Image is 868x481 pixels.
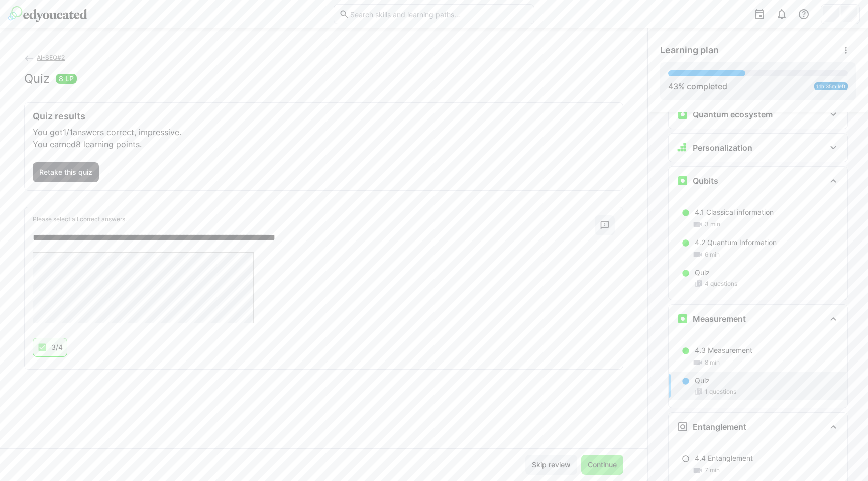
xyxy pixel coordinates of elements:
span: 11h 35m left [816,83,846,89]
button: Skip review [525,455,577,475]
h3: Quiz results [33,111,615,122]
span: Continue [586,460,618,470]
span: 7 min [705,466,720,474]
h3: Quantum ecosystem [693,109,773,119]
span: Learning plan [660,45,719,56]
span: 4 questions [705,280,737,288]
span: 8 learning points [76,139,140,149]
a: AI-SEQ#2 [24,54,65,61]
p: Quiz [695,376,710,386]
button: Continue [581,455,623,475]
span: Retake this quiz [38,167,94,177]
p: Please select all correct answers. [33,215,595,223]
span: 43 [668,81,678,91]
input: Search skills and learning paths… [349,10,529,19]
p: 4.3 Measurement [695,345,752,355]
p: You earned . [33,138,615,150]
p: 4.1 Classical information [695,207,774,217]
h2: Quiz [24,71,50,86]
span: 1 questions [705,388,736,396]
span: 8 LP [59,74,74,84]
p: 3/4 [51,342,63,352]
p: 4.2 Quantum Information [695,237,777,248]
span: 1/1 [63,127,73,137]
h3: Qubits [693,176,718,186]
div: % completed [668,80,727,92]
span: 3 min [705,220,720,228]
h3: Measurement [693,314,746,324]
h3: Entanglement [693,422,746,432]
span: AI-SEQ#2 [37,54,65,61]
h3: Personalization [693,143,752,153]
span: 6 min [705,251,720,259]
span: Skip review [530,460,572,470]
p: Quiz [695,268,710,278]
button: Retake this quiz [33,162,99,182]
p: 4.4 Entanglement [695,453,753,463]
span: 8 min [705,358,720,367]
p: You got answers correct, impressive. [33,126,615,138]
